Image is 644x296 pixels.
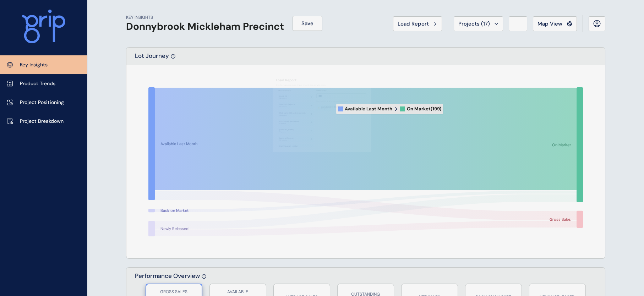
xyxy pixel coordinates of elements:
p: GROSS SALES [150,289,198,295]
button: Save [293,16,322,31]
span: Projects ( 17 ) [458,20,490,27]
p: Key Insights [20,61,48,68]
p: Project Positioning [20,99,64,106]
button: Load Report [393,16,442,31]
button: Map View [533,16,577,31]
p: KEY INSIGHTS [126,15,284,21]
button: Projects (17) [454,16,503,31]
p: Lot Journey [135,52,169,65]
span: Save [301,20,313,27]
p: Product Trends [20,80,55,87]
p: Project Breakdown [20,118,64,125]
span: Load Report [398,20,429,27]
p: AVAILABLE [213,289,262,295]
span: Map View [537,20,562,27]
h1: Donnybrook Mickleham Precinct [126,21,284,33]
